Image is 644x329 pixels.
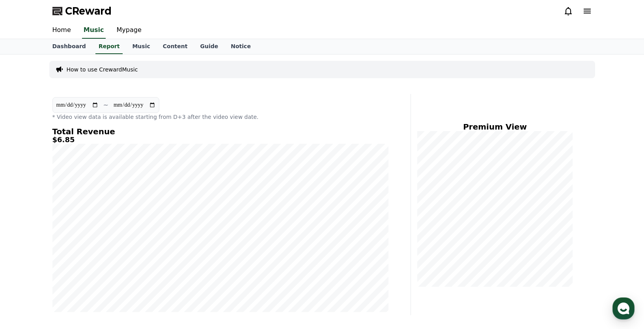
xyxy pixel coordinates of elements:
a: Music [82,22,106,39]
a: Content [157,39,194,54]
span: Home [20,262,34,269]
a: Home [46,22,77,39]
a: Dashboard [46,39,92,54]
a: Music [126,39,156,54]
a: Report [95,39,123,54]
p: * Video view data is available starting from D+3 after the video view date. [52,113,388,121]
p: ~ [103,100,108,110]
span: Messages [65,263,89,269]
a: Messages [52,250,102,270]
span: CReward [65,5,112,17]
h4: Total Revenue [52,127,388,136]
h5: $6.85 [52,136,388,144]
a: Settings [102,250,151,270]
a: Home [2,250,52,270]
a: Guide [194,39,224,54]
a: CReward [52,5,112,17]
a: How to use CrewardMusic [67,66,138,73]
span: Settings [117,262,136,269]
a: Mypage [110,22,148,39]
h4: Premium View [417,122,573,131]
a: Notice [224,39,257,54]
